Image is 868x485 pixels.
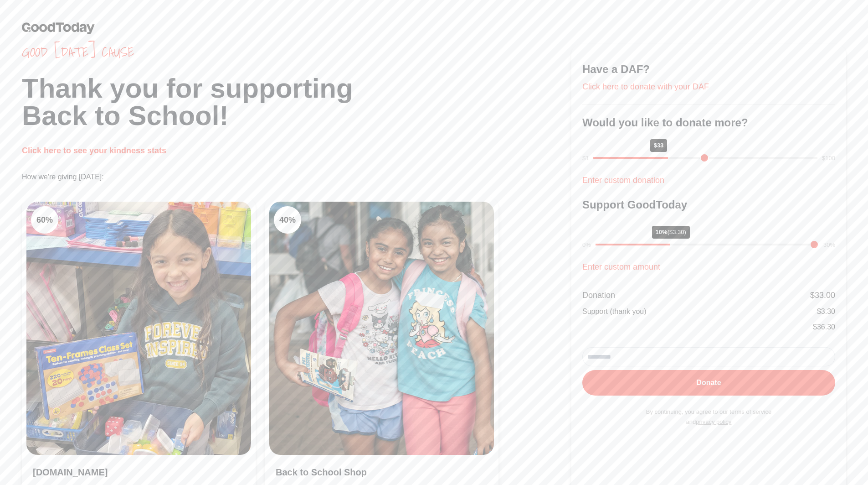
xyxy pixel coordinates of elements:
[582,306,647,317] div: Support (thank you)
[668,229,686,235] span: ($3.30)
[582,240,591,250] div: 0%
[582,370,835,396] button: Donate
[33,466,245,479] h3: [DOMAIN_NAME]
[582,82,709,91] a: Click here to donate with your DAF
[696,418,731,425] a: privacy policy
[822,154,835,163] div: $100
[22,172,571,183] p: How we're giving [DATE]:
[823,240,835,250] div: 30%
[22,44,571,60] span: Good [DATE] cause
[810,289,835,302] div: $
[31,206,58,234] div: 60 %
[274,206,301,234] div: 40 %
[817,323,835,331] span: 36.30
[276,466,488,479] h3: Back to School Shop
[813,322,835,333] div: $
[652,226,690,239] div: 10%
[821,308,835,315] span: 3.30
[582,154,589,163] div: $1
[815,291,835,300] span: 33.00
[582,262,660,271] a: Enter custom amount
[22,146,166,155] a: Click here to see your kindness stats
[582,407,835,427] p: By continuing, you agree to our terms of service and
[582,62,835,77] h3: Have a DAF?
[582,289,615,302] div: Donation
[817,306,835,317] div: $
[582,115,835,130] h3: Would you like to donate more?
[650,139,668,152] div: $33
[22,75,571,130] h1: Thank you for supporting Back to School!
[582,176,664,185] a: Enter custom donation
[582,198,835,212] h3: Support GoodToday
[269,202,494,455] img: Clean Cooking Alliance
[26,202,251,455] img: Clean Air Task Force
[22,22,95,34] img: GoodToday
